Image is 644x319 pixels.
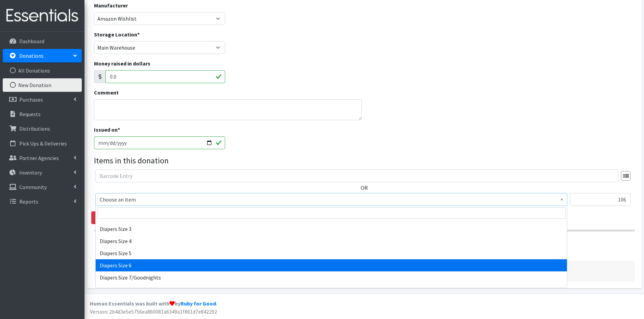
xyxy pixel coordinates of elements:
[90,300,217,307] strong: Human Essentials was built with by .
[3,195,82,208] a: Reports
[19,52,44,59] p: Donations
[96,235,567,247] li: Diapers Size 4
[19,111,41,117] p: Requests
[19,198,38,205] p: Reports
[181,300,216,307] a: Ruby for Good
[96,284,567,296] li: Diapers Size Newborn
[3,93,82,106] a: Purchases
[3,180,82,194] a: Community
[96,271,567,284] li: Diapers Size 7/Goodnights
[3,137,82,150] a: Pick Ups & Deliveries
[91,211,125,224] a: Remove
[96,247,567,259] li: Diapers Size 5
[90,308,217,315] span: Version: 2b4d3e5e5756ea860081a6349a1f861d7e842292
[3,78,82,92] a: New Donation
[137,31,140,38] abbr: required
[3,151,82,165] a: Partner Agencies
[361,184,368,192] label: OR
[3,64,82,77] a: All Donations
[3,4,82,27] img: HumanEssentials
[100,195,563,204] span: Choose an item
[95,169,618,182] input: Barcode Entry
[19,140,67,147] p: Pick Ups & Deliveries
[3,166,82,179] a: Inventory
[96,223,567,235] li: Diapers Size 3
[3,122,82,135] a: Distributions
[19,125,50,132] p: Distributions
[3,49,82,62] a: Donations
[19,169,42,176] p: Inventory
[19,155,59,161] p: Partner Agencies
[94,1,128,9] label: Manufacturer
[19,38,44,45] p: Dashboard
[96,259,567,271] li: Diapers Size 6
[94,59,150,68] label: Money raised in dollars
[19,96,43,103] p: Purchases
[570,193,630,206] input: Quantity
[3,107,82,121] a: Requests
[94,88,119,97] label: Comment
[94,30,140,38] label: Storage Location
[3,34,82,48] a: Dashboard
[94,126,120,134] label: Issued on
[118,126,120,133] abbr: required
[19,184,47,190] p: Community
[94,155,635,167] legend: Items in this donation
[95,193,567,206] span: Choose an item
